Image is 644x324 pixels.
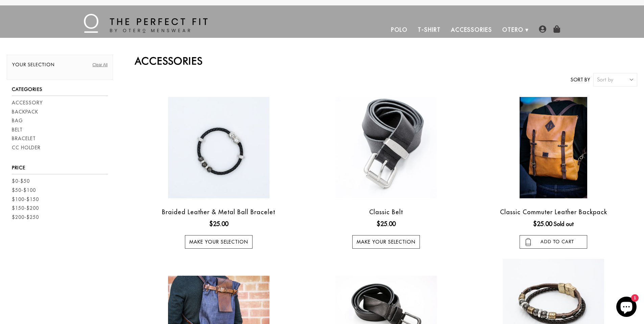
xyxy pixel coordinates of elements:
[413,22,446,38] a: T-Shirt
[520,97,587,198] img: leather backpack
[554,221,574,227] span: Sold out
[12,205,39,212] a: $150-$200
[377,219,396,228] ins: $25.00
[497,22,529,38] a: Otero
[614,297,639,319] inbox-online-store-chat: Shopify online store chat
[369,208,403,216] a: Classic Belt
[135,55,637,67] h2: Accessories
[472,97,636,198] a: leather backpack
[352,235,420,249] a: Make your selection
[162,208,275,216] a: Braided Leather & Metal Ball Bracelet
[168,97,269,198] img: black braided leather bracelet
[12,187,36,194] a: $50-$100
[12,144,41,151] a: CC Holder
[12,108,38,116] a: Backpack
[335,97,437,198] img: otero menswear classic black leather belt
[12,62,108,71] h2: Your selection
[12,135,36,142] a: Bracelet
[571,76,590,83] label: Sort by
[12,165,108,174] h3: Price
[92,62,108,68] a: Clear All
[12,117,23,124] a: Bag
[12,86,108,96] h3: Categories
[12,126,23,133] a: Belt
[446,22,497,38] a: Accessories
[500,208,607,216] a: Classic Commuter Leather Backpack
[533,219,552,228] ins: $25.00
[185,235,253,249] a: Make your selection
[84,14,208,33] img: The Perfect Fit - by Otero Menswear - Logo
[209,219,228,228] ins: $25.00
[12,196,39,203] a: $100-$150
[520,235,587,249] input: add to cart
[304,97,468,198] a: otero menswear classic black leather belt
[12,214,39,221] a: $200-$250
[12,99,43,106] a: Accessory
[539,25,546,33] img: user-account-icon.png
[553,25,560,33] img: shopping-bag-icon.png
[12,178,30,185] a: $0-$50
[137,97,301,198] a: black braided leather bracelet
[386,22,413,38] a: Polo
